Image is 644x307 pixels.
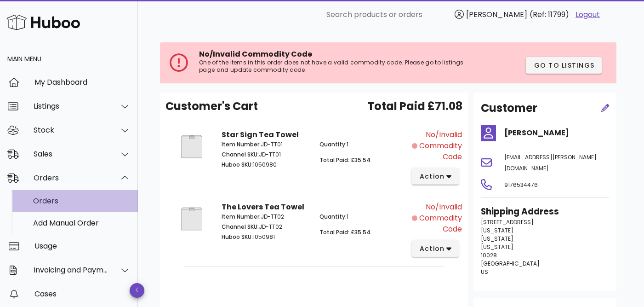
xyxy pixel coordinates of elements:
[34,78,131,87] div: My Dashboard
[481,218,534,226] span: [STREET_ADDRESS]
[173,129,211,164] img: Product Image
[222,233,253,241] span: Huboo SKU:
[173,202,211,236] img: Product Image
[222,151,259,158] span: Channel SKU:
[222,213,261,220] span: Item Number:
[222,202,304,212] strong: The Lovers Tea Towel
[34,150,108,158] div: Sales
[319,228,370,236] span: Total Paid: £35.54
[481,205,609,218] h3: Shipping Address
[34,290,131,298] div: Cases
[481,268,488,276] span: US
[34,174,108,182] div: Orders
[222,161,253,168] span: Huboo SKU:
[533,61,594,70] span: Go to Listings
[367,98,462,115] span: Total Paid £71.08
[319,140,347,148] span: Quantity:
[419,202,462,235] span: No/Invalid Commodity Code
[481,100,537,116] h2: Customer
[34,126,108,134] div: Stock
[6,12,80,32] img: Huboo Logo
[199,59,481,74] p: One of the items in this order does not have a valid commodity code. Please go to listings page a...
[199,49,312,59] span: No/Invalid Commodity Code
[222,213,308,221] p: JD-TT02
[412,168,459,185] button: action
[222,140,308,149] p: JD-TT01
[466,9,527,20] span: [PERSON_NAME]
[504,127,610,139] h4: [PERSON_NAME]
[222,233,308,241] p: 1050981
[419,244,445,254] span: action
[576,9,600,20] a: Logout
[33,197,131,205] div: Orders
[481,251,497,259] span: 10028
[319,213,406,221] p: 1
[222,129,299,140] strong: Star Sign Tea Towel
[222,151,308,159] p: JD-TT01
[419,129,462,162] span: No/Invalid Commodity Code
[481,226,513,234] span: [US_STATE]
[319,140,406,149] p: 1
[222,223,308,231] p: JD-TT02
[319,213,347,220] span: Quantity:
[504,153,597,172] span: [EMAIL_ADDRESS][PERSON_NAME][DOMAIN_NAME]
[412,240,459,257] button: action
[222,140,261,148] span: Item Number:
[526,57,602,74] button: Go to Listings
[222,161,308,169] p: 1050980
[165,98,258,115] span: Customer's Cart
[481,235,513,243] span: [US_STATE]
[34,242,131,250] div: Usage
[481,260,540,267] span: [GEOGRAPHIC_DATA]
[504,181,538,189] span: 9176534476
[33,219,131,227] div: Add Manual Order
[481,243,513,251] span: [US_STATE]
[419,172,445,181] span: action
[319,156,370,164] span: Total Paid: £35.54
[530,9,569,20] span: (Ref: 11799)
[34,102,108,110] div: Listings
[222,223,259,231] span: Channel SKU:
[34,266,108,274] div: Invoicing and Payments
